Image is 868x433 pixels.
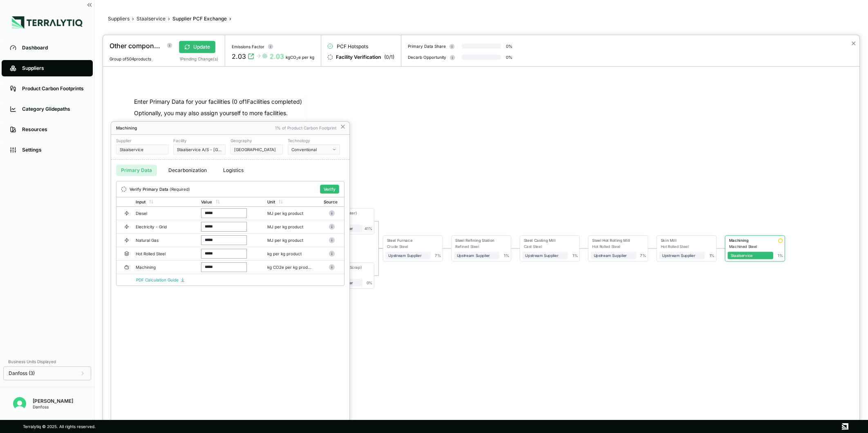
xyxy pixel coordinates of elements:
[136,277,185,282] a: PDF Calculation Guide
[177,147,222,152] div: Staalservice A/S - [GEOGRAPHIC_DATA]
[267,211,313,216] div: MJ per kg product
[267,265,313,270] div: kg CO2e per kg product
[136,238,188,243] div: Natural Gas
[116,165,157,176] button: Primary Data
[173,145,226,154] button: Staalservice A/S - [GEOGRAPHIC_DATA]
[116,138,168,143] div: Supplier
[136,224,188,229] div: Electricity - Grid
[230,145,283,154] button: [GEOGRAPHIC_DATA]
[291,147,331,152] div: Conventional
[130,187,190,192] div: Verify Primary Data
[218,165,248,176] button: Logistics
[120,147,165,152] div: Staalservice
[173,138,226,143] div: Facility
[136,199,145,204] div: Input
[116,125,271,130] div: Machining
[163,165,212,176] button: Decarbonization
[267,199,275,204] div: Unit
[111,160,349,181] div: RFI tabs
[320,185,339,194] button: Verify
[136,265,188,270] div: Machining
[116,145,168,154] button: Staalservice
[267,224,313,229] div: MJ per kg product
[234,147,279,152] div: [GEOGRAPHIC_DATA]
[230,138,283,143] div: Geography
[136,211,188,216] div: Diesel
[201,199,212,204] div: Value
[267,251,313,256] div: kg per kg product
[267,238,313,243] div: MJ per kg product
[288,138,340,143] div: Technology
[275,125,336,130] div: 1% of Product Carbon Footprint
[288,145,340,154] button: Conventional
[170,187,190,192] span: (Required)
[324,199,338,204] div: Source
[136,251,188,256] div: Hot Rolled Steel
